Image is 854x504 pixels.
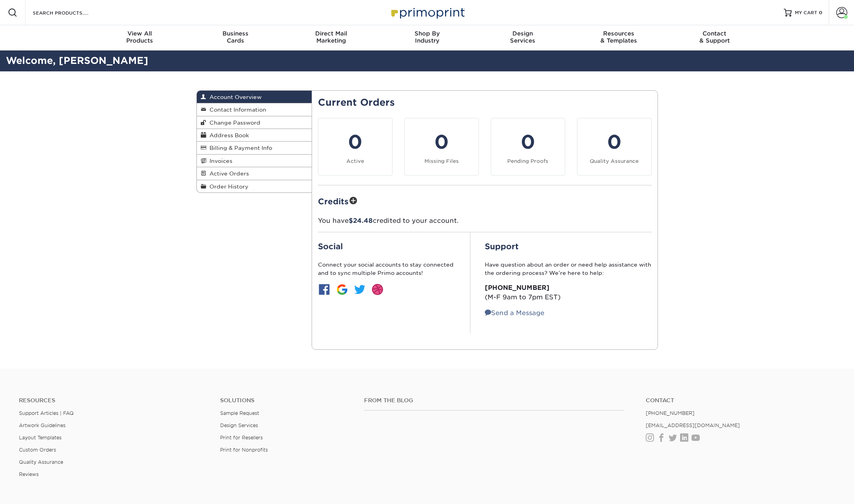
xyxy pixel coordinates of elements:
[364,397,624,404] h4: From the Blog
[187,25,283,50] a: BusinessCards
[388,4,467,21] img: Primoprint
[197,116,312,129] a: Change Password
[349,217,373,224] span: $24.48
[646,397,835,404] a: Contact
[220,410,259,416] a: Sample Request
[379,30,475,44] div: Industry
[318,118,392,175] a: 0 Active
[283,30,379,37] span: Direct Mail
[379,25,475,50] a: Shop ByIndustry
[346,158,364,164] small: Active
[19,459,63,465] a: Quality Assurance
[667,30,762,37] span: Contact
[197,142,312,154] a: Billing & Payment Info
[353,283,366,296] img: btn-twitter.jpg
[32,8,109,17] input: SEARCH PRODUCTS.....
[571,30,667,37] span: Resources
[404,118,479,175] a: 0 Missing Files
[318,261,456,277] p: Connect your social accounts to stay connected and to sync multiple Primo accounts!
[220,447,268,453] a: Print for Nonprofits
[206,119,260,126] span: Change Password
[667,25,762,50] a: Contact& Support
[197,91,312,103] a: Account Overview
[19,435,62,441] a: Layout Templates
[206,158,232,164] span: Invoices
[92,30,188,44] div: Products
[197,129,312,142] a: Address Book
[507,158,548,164] small: Pending Proofs
[197,167,312,180] a: Active Orders
[485,242,652,251] h2: Support
[475,30,571,37] span: Design
[485,284,549,291] strong: [PHONE_NUMBER]
[646,422,740,428] a: [EMAIL_ADDRESS][DOMAIN_NAME]
[571,30,667,44] div: & Templates
[577,118,652,175] a: 0 Quality Assurance
[197,155,312,167] a: Invoices
[475,25,571,50] a: DesignServices
[485,261,652,277] p: Have question about an order or need help assistance with the ordering process? We’re here to help:
[379,30,475,37] span: Shop By
[795,9,817,16] span: MY CART
[206,145,272,151] span: Billing & Payment Info
[220,397,352,404] h4: Solutions
[667,30,762,44] div: & Support
[371,283,384,296] img: btn-dribbble.jpg
[92,30,188,37] span: View All
[206,183,249,190] span: Order History
[323,128,387,156] div: 0
[496,128,560,156] div: 0
[424,158,459,164] small: Missing Files
[19,422,65,428] a: Artwork Guidelines
[318,216,652,226] p: You have credited to your account.
[485,283,652,302] p: (M-F 9am to 7pm EST)
[206,132,249,138] span: Address Book
[819,10,822,15] span: 0
[19,447,56,453] a: Custom Orders
[220,422,258,428] a: Design Services
[220,435,263,441] a: Print for Resellers
[197,103,312,116] a: Contact Information
[197,180,312,192] a: Order History
[206,170,249,177] span: Active Orders
[646,410,695,416] a: [PHONE_NUMBER]
[475,30,571,44] div: Services
[571,25,667,50] a: Resources& Templates
[318,242,456,251] h2: Social
[409,128,474,156] div: 0
[283,25,379,50] a: Direct MailMarketing
[19,471,39,477] a: Reviews
[590,158,639,164] small: Quality Assurance
[19,397,208,404] h4: Resources
[187,30,283,37] span: Business
[206,94,262,100] span: Account Overview
[582,128,647,156] div: 0
[318,195,652,207] h2: Credits
[283,30,379,44] div: Marketing
[187,30,283,44] div: Cards
[19,410,74,416] a: Support Articles | FAQ
[485,309,544,317] a: Send a Message
[92,25,188,50] a: View AllProducts
[491,118,565,175] a: 0 Pending Proofs
[206,106,266,113] span: Contact Information
[336,283,348,296] img: btn-google.jpg
[318,97,652,108] h2: Current Orders
[318,283,331,296] img: btn-facebook.jpg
